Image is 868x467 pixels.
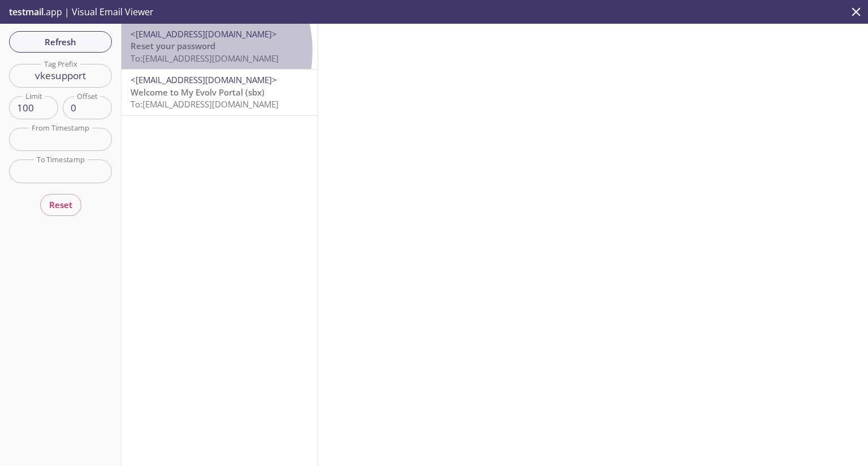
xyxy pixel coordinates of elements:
button: Reset [40,194,81,215]
div: <[EMAIL_ADDRESS][DOMAIN_NAME]>Welcome to My Evolv Portal (sbx)To:[EMAIL_ADDRESS][DOMAIN_NAME] [121,70,318,115]
span: To: [EMAIL_ADDRESS][DOMAIN_NAME] [131,53,279,64]
nav: emails [121,24,318,116]
span: Welcome to My Evolv Portal (sbx) [131,87,264,98]
span: Refresh [18,34,103,49]
span: Reset [49,197,72,212]
span: Reset your password [131,40,215,51]
span: To: [EMAIL_ADDRESS][DOMAIN_NAME] [131,98,279,110]
div: <[EMAIL_ADDRESS][DOMAIN_NAME]>Reset your passwordTo:[EMAIL_ADDRESS][DOMAIN_NAME] [121,24,318,69]
span: <[EMAIL_ADDRESS][DOMAIN_NAME]> [131,28,277,40]
button: Refresh [9,31,112,53]
span: testmail [9,6,44,18]
span: <[EMAIL_ADDRESS][DOMAIN_NAME]> [131,74,277,85]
